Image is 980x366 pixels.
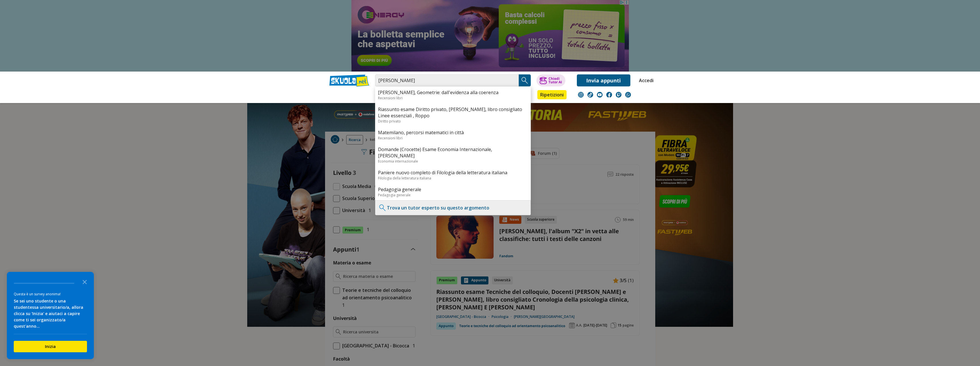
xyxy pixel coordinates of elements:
[378,96,528,100] div: Recensioni libri
[378,146,528,159] a: Domande (Crocette) Esame Economia Internazionale, [PERSON_NAME]
[616,92,621,98] img: twitch
[387,205,489,211] a: Trova un tutor esperto su questo argomento
[378,129,528,136] a: Matemilano, percorsi matematici in città
[537,90,567,99] a: Ripetizioni
[378,203,387,212] img: Trova un tutor esperto
[606,92,612,98] img: facebook
[378,119,528,124] div: Diritto privato
[79,276,90,287] button: Close the survey
[378,136,528,141] div: Recensioni libri
[639,74,651,86] a: Accedi
[378,89,528,96] a: [PERSON_NAME], Geometrie: dall'evidenza alla coerenza
[378,169,528,176] a: Paniere nuovo completo di Filologia della letteratura italiana
[536,74,565,86] button: ChiediTutor AI
[597,92,603,98] img: youtube
[520,76,529,85] img: Cerca appunti, riassunti o versioni
[519,74,531,86] button: Search Button
[14,298,87,329] div: Se sei uno studente o una studentessa universitario/a, allora clicca su 'Inizia' e aiutaci a capi...
[375,74,519,86] input: Cerca appunti, riassunti o versioni
[625,92,631,98] img: WhatsApp
[378,186,528,193] a: Pedagogia generale
[7,272,94,359] div: Survey
[378,176,528,181] div: Filologia della letteratura italiana
[374,90,399,100] a: Appunti
[578,92,584,98] img: instagram
[378,193,528,197] div: Pedagogia generale
[378,159,528,164] div: Economia internazionale
[14,291,87,297] div: Questa è un survey anonima!
[14,341,87,352] button: Inizia
[587,92,593,98] img: tiktok
[378,106,528,119] a: Riassunto esame Diritto privato, [PERSON_NAME], libro consigliato Linee essenziali , Roppo
[577,74,630,86] a: Invia appunti
[549,77,562,84] div: Chiedi Tutor AI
